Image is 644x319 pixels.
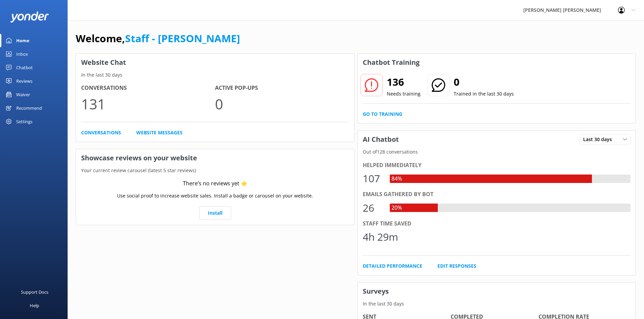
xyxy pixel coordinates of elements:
div: 84% [390,175,404,183]
p: Needs training [387,90,421,98]
h2: 136 [387,74,421,90]
div: Staff time saved [363,219,631,228]
h2: 0 [454,74,514,90]
a: Website Messages [136,129,183,136]
div: Recommend [16,101,42,115]
div: There’s no reviews yet ⭐ [183,179,247,188]
div: Help [30,299,39,312]
div: Settings [16,115,32,128]
p: Use social proof to increase website sales. Install a badge or carousel on your website. [117,192,313,200]
div: Reviews [16,74,32,88]
span: Last 30 days [583,136,616,143]
img: yonder-white-logo.png [10,11,49,23]
div: 26 [363,200,383,216]
a: Install [199,206,231,220]
div: 4h 29m [363,229,398,245]
a: Go to Training [363,110,402,118]
a: Detailed Performance [363,262,422,270]
div: Helped immediately [363,161,631,170]
p: Out of 128 conversations [358,148,636,156]
p: Trained in the last 30 days [454,90,514,98]
p: In the last 30 days [358,300,636,308]
h4: Active Pop-ups [215,84,349,92]
div: Chatbot [16,61,33,74]
p: 131 [81,92,215,115]
h4: Conversations [81,84,215,92]
h3: AI Chatbot [358,131,404,148]
a: Edit Responses [437,262,476,270]
h3: Website Chat [76,54,354,71]
h3: Surveys [358,283,636,300]
h1: Welcome, [76,30,240,47]
h3: Showcase reviews on your website [76,149,354,167]
div: Inbox [16,47,28,61]
div: Waiver [16,88,30,101]
a: Conversations [81,129,121,136]
p: Your current review carousel (latest 5 star reviews) [76,167,354,174]
p: In the last 30 days [76,71,354,79]
p: 0 [215,92,349,115]
div: 107 [363,170,383,187]
a: Staff - [PERSON_NAME] [125,31,240,45]
div: Home [16,34,29,47]
div: Emails gathered by bot [363,190,631,199]
div: 20% [390,204,404,212]
h3: Chatbot Training [358,54,425,71]
div: Support Docs [21,285,48,299]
